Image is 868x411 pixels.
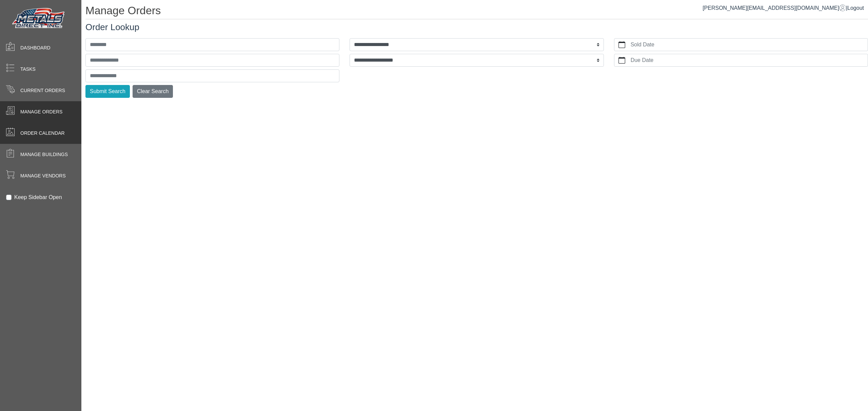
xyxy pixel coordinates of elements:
[20,44,51,51] span: Dashboard
[847,5,864,11] span: Logout
[614,54,629,66] button: calendar
[618,57,625,64] svg: calendar
[20,172,66,179] span: Manage Vendors
[85,85,130,98] button: Submit Search
[85,22,868,33] h3: Order Lookup
[133,85,173,98] button: Clear Search
[85,4,868,19] h1: Manage Orders
[618,41,625,48] svg: calendar
[20,130,65,137] span: Order Calendar
[629,54,868,66] label: Due Date
[629,39,868,51] label: Sold Date
[20,151,68,158] span: Manage Buildings
[10,6,68,31] img: Metals Direct Inc Logo
[20,66,36,73] span: Tasks
[703,4,864,12] div: |
[20,87,65,94] span: Current Orders
[20,108,62,115] span: Manage Orders
[14,193,62,201] label: Keep Sidebar Open
[614,39,629,51] button: calendar
[703,5,846,11] a: [PERSON_NAME][EMAIL_ADDRESS][DOMAIN_NAME]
